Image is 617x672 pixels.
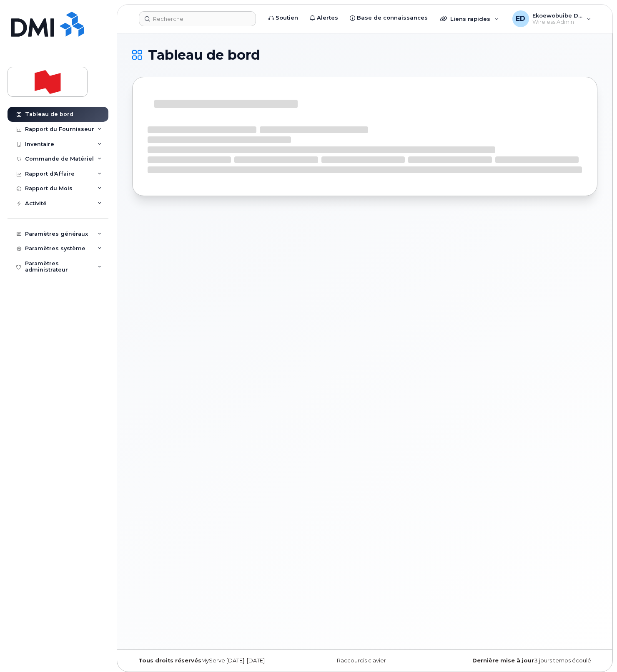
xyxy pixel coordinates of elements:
div: MyServe [DATE]–[DATE] [132,657,287,664]
strong: Tous droits réservés [138,657,201,664]
a: Raccourcis clavier [337,657,386,664]
strong: Dernière mise à jour [472,657,534,664]
span: Tableau de bord [148,49,260,61]
div: 3 jours temps écoulé [442,657,597,664]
